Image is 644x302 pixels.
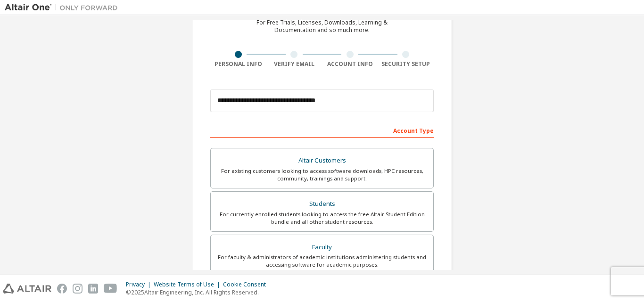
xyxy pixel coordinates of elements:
div: For Free Trials, Licenses, Downloads, Learning & Documentation and so much more. [256,19,388,34]
div: Security Setup [378,60,434,68]
div: Students [216,197,428,211]
img: altair_logo.svg [3,284,51,294]
div: For currently enrolled students looking to access the free Altair Student Edition bundle and all ... [216,211,428,226]
img: facebook.svg [57,284,67,294]
div: Verify Email [266,60,322,68]
div: Cookie Consent [223,281,272,288]
div: For existing customers looking to access software downloads, HPC resources, community, trainings ... [216,167,428,182]
img: instagram.svg [73,284,83,294]
div: Faculty [216,241,428,254]
img: linkedin.svg [88,284,98,294]
div: Account Type [210,122,434,138]
div: Personal Info [210,60,266,68]
div: Privacy [126,281,154,288]
div: Website Terms of Use [154,281,223,288]
div: Account Info [322,60,378,68]
p: © 2025 Altair Engineering, Inc. All Rights Reserved. [126,288,272,296]
div: For faculty & administrators of academic institutions administering students and accessing softwa... [216,253,428,269]
img: Altair One [5,3,123,12]
img: youtube.svg [104,284,117,294]
div: Altair Customers [216,154,428,167]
